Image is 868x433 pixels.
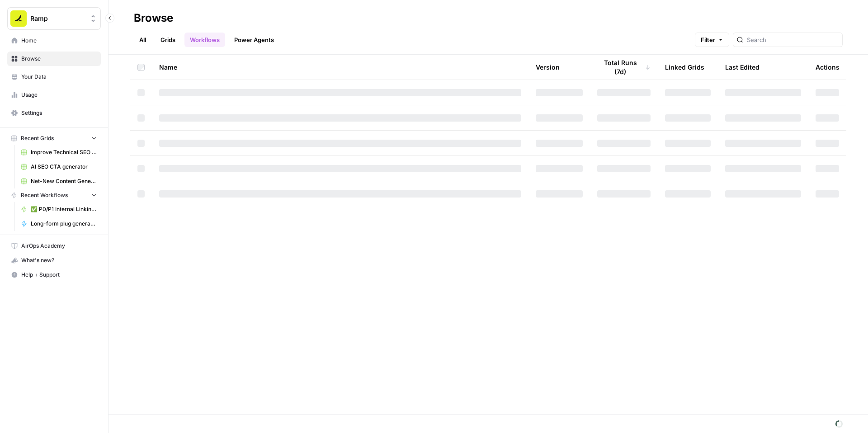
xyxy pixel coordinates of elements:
div: Name [159,55,521,80]
button: Workspace: Ramp [7,7,101,30]
span: Long-form plug generator – Content tuning version [31,220,97,228]
a: ✅ P0/P1 Internal Linking Workflow [17,202,101,216]
a: Browse [7,52,101,66]
span: Recent Workflows [21,191,68,199]
span: Recent Grids [21,134,54,142]
a: Grids [155,33,181,47]
a: Usage [7,88,101,102]
a: AirOps Academy [7,239,101,253]
span: AirOps Academy [21,242,97,250]
span: Improve Technical SEO for Page [31,148,97,156]
div: Browse [134,11,173,25]
button: Recent Grids [7,132,101,145]
a: Home [7,33,101,48]
div: Linked Grids [665,55,704,80]
button: Filter [695,33,729,47]
span: ✅ P0/P1 Internal Linking Workflow [31,205,97,213]
span: Home [21,37,97,45]
button: Help + Support [7,268,101,282]
a: All [134,33,151,47]
a: Power Agents [229,33,279,47]
span: Your Data [21,73,97,81]
div: Total Runs (7d) [597,55,651,80]
a: Net-New Content Generator - Grid Template [17,174,101,188]
a: AI SEO CTA generator [17,160,101,174]
span: Net-New Content Generator - Grid Template [31,177,97,185]
span: Filter [701,35,715,44]
div: What's new? [8,254,100,267]
button: Recent Workflows [7,188,101,202]
span: Ramp [30,14,85,23]
img: Ramp Logo [10,10,27,27]
span: AI SEO CTA generator [31,163,97,171]
a: Workflows [184,33,225,47]
div: Actions [816,55,840,80]
span: Settings [21,109,97,117]
span: Usage [21,91,97,99]
a: Long-form plug generator – Content tuning version [17,216,101,231]
span: Help + Support [21,271,97,279]
div: Last Edited [725,55,759,80]
a: Improve Technical SEO for Page [17,145,101,160]
button: What's new? [7,253,101,268]
input: Search [747,35,839,44]
a: Settings [7,106,101,120]
span: Browse [21,55,97,63]
div: Version [536,55,560,80]
a: Your Data [7,70,101,84]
